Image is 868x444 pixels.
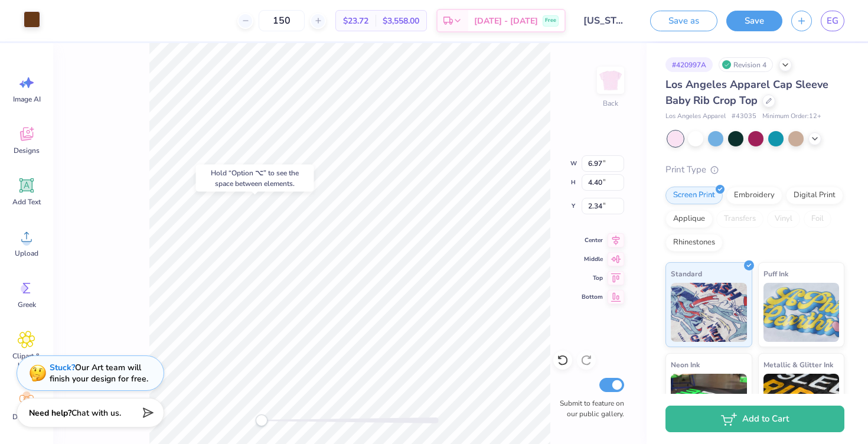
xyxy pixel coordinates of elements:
span: Free [545,17,556,25]
strong: Stuck? [50,362,75,373]
div: Foil [804,210,831,228]
span: Upload [15,249,38,258]
label: Submit to feature on our public gallery. [553,398,624,419]
span: Minimum Order: 12 + [762,112,821,122]
button: Save [726,11,782,31]
div: Hold “Option ⌥” to see the space between elements. [196,165,314,192]
div: Embroidery [726,187,782,204]
span: Middle [582,254,603,264]
span: EG [827,14,838,28]
div: Back [603,98,618,109]
span: $3,558.00 [383,15,419,27]
span: Bottom [582,292,603,302]
button: Save as [650,11,717,31]
img: Neon Ink [671,374,747,433]
span: [DATE] - [DATE] [474,15,538,27]
span: Top [582,273,603,283]
span: Standard [671,267,702,280]
div: # 420997A [665,57,713,72]
span: Image AI [13,94,41,104]
a: EG [821,11,844,31]
input: Untitled Design [575,9,632,32]
div: Applique [665,210,713,228]
span: $23.72 [343,15,368,27]
span: Decorate [12,412,41,422]
img: Standard [671,283,747,342]
div: Print Type [665,163,844,177]
div: Rhinestones [665,234,723,252]
span: Add Text [12,197,41,207]
div: Revision 4 [719,57,773,72]
img: Metallic & Glitter Ink [763,374,840,433]
span: Center [582,236,603,245]
div: Digital Print [786,187,843,204]
div: Accessibility label [256,414,267,426]
span: Puff Ink [763,267,788,280]
span: Neon Ink [671,358,700,371]
span: Metallic & Glitter Ink [763,358,833,371]
input: – – [259,10,305,31]
div: Screen Print [665,187,723,204]
img: Back [599,68,622,92]
span: Los Angeles Apparel Cap Sleeve Baby Rib Crop Top [665,77,828,107]
button: Add to Cart [665,406,844,432]
strong: Need help? [29,407,71,419]
span: # 43035 [732,112,756,122]
div: Vinyl [767,210,800,228]
img: Puff Ink [763,283,840,342]
span: Clipart & logos [7,351,46,370]
div: Our Art team will finish your design for free. [50,362,148,384]
span: Los Angeles Apparel [665,112,726,122]
div: Transfers [716,210,763,228]
span: Designs [14,146,40,155]
span: Chat with us. [71,407,121,419]
span: Greek [18,300,36,309]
